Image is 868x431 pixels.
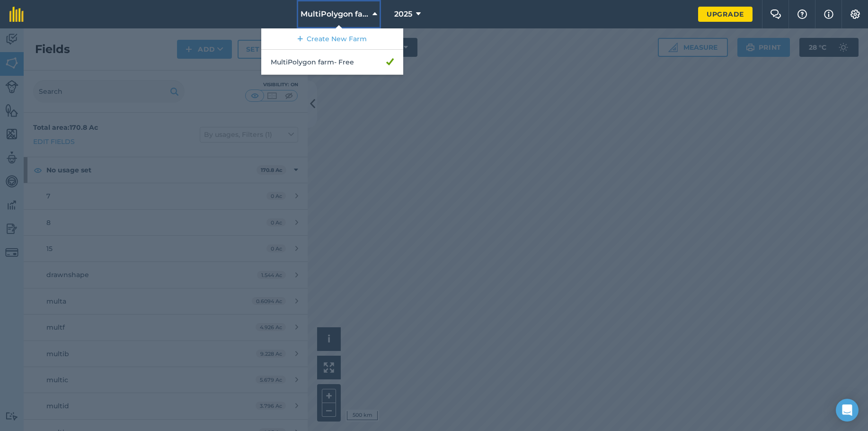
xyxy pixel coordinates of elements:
a: Create New Farm [261,28,403,50]
img: Two speech bubbles overlapping with the left bubble in the forefront [770,9,781,19]
img: A cog icon [850,9,861,19]
img: fieldmargin Logo [9,7,24,22]
span: MultiPolygon farm [301,9,369,20]
img: A question mark icon [797,9,808,19]
a: Upgrade [698,7,753,22]
div: Open Intercom Messenger [836,399,859,422]
span: 2025 [394,9,412,20]
img: svg+xml;base64,PHN2ZyB4bWxucz0iaHR0cDovL3d3dy53My5vcmcvMjAwMC9zdmciIHdpZHRoPSIxNyIgaGVpZ2h0PSIxNy... [824,9,833,20]
a: MultiPolygon farm- Free [261,50,403,75]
